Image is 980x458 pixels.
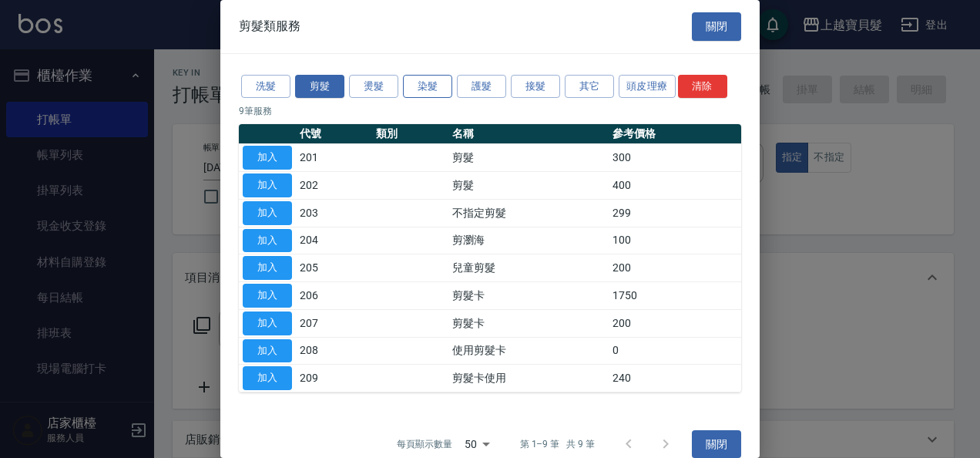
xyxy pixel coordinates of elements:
td: 剪髮 [448,172,609,200]
button: 加入 [243,201,292,225]
td: 不指定剪髮 [448,199,609,227]
button: 頭皮理療 [619,75,676,99]
td: 1750 [609,282,741,310]
button: 關閉 [692,12,741,41]
th: 名稱 [448,124,609,144]
td: 300 [609,144,741,172]
span: 剪髮類服務 [239,19,300,34]
th: 參考價格 [609,124,741,144]
button: 加入 [243,229,292,253]
td: 200 [609,309,741,337]
td: 100 [609,227,741,254]
button: 加入 [243,366,292,390]
button: 染髮 [403,75,452,99]
td: 205 [296,254,372,282]
p: 每頁顯示數量 [397,437,452,451]
td: 203 [296,199,372,227]
button: 其它 [565,75,614,99]
td: 剪髮卡 [448,282,609,310]
td: 206 [296,282,372,310]
button: 剪髮 [295,75,344,99]
button: 加入 [243,146,292,170]
td: 201 [296,144,372,172]
td: 剪髮 [448,144,609,172]
th: 代號 [296,124,372,144]
button: 燙髮 [349,75,398,99]
td: 208 [296,337,372,365]
td: 剪髮卡使用 [448,365,609,392]
p: 9 筆服務 [239,104,741,118]
button: 加入 [243,173,292,197]
td: 兒童剪髮 [448,254,609,282]
button: 加入 [243,339,292,363]
button: 加入 [243,312,292,335]
td: 使用剪髮卡 [448,337,609,365]
button: 清除 [678,75,727,99]
td: 204 [296,227,372,254]
button: 加入 [243,256,292,280]
button: 洗髮 [241,75,290,99]
td: 209 [296,365,372,392]
td: 200 [609,254,741,282]
td: 240 [609,365,741,392]
td: 剪瀏海 [448,227,609,254]
td: 202 [296,172,372,200]
button: 接髮 [511,75,560,99]
td: 299 [609,199,741,227]
th: 類別 [372,124,448,144]
td: 0 [609,337,741,365]
button: 護髮 [457,75,506,99]
td: 400 [609,172,741,200]
p: 第 1–9 筆 共 9 筆 [520,437,595,451]
td: 207 [296,309,372,337]
button: 加入 [243,284,292,308]
td: 剪髮卡 [448,309,609,337]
